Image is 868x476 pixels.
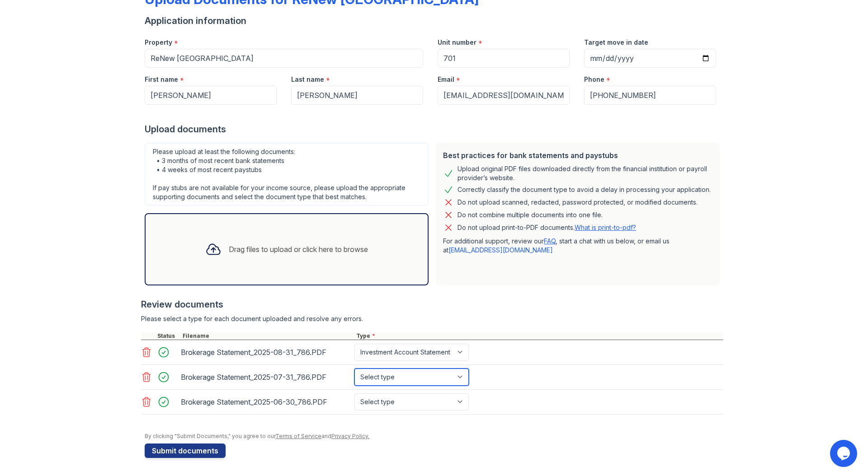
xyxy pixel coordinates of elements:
[830,440,859,467] iframe: chat widget
[145,123,723,135] div: Upload documents
[354,332,723,340] div: Type
[458,184,711,195] div: Correctly classify the document type to avoid a delay in processing your application.
[141,314,723,323] div: Please select a type for each document uploaded and resolve any errors.
[291,75,324,84] label: Last name
[458,197,698,208] div: Do not upload scanned, redacted, password protected, or modified documents.
[141,298,723,311] div: Review documents
[458,223,636,232] p: Do not upload print-to-PDF documents.
[443,150,712,161] div: Best practices for bank statements and paystubs
[575,224,636,231] a: What is print-to-pdf?
[584,38,648,47] label: Target move in date
[331,433,369,439] a: Privacy Policy.
[181,332,354,340] div: Filename
[458,164,712,182] div: Upload original PDF files downloaded directly from the financial institution or payroll provider’...
[584,75,604,84] label: Phone
[156,332,181,340] div: Status
[438,75,454,84] label: Email
[145,443,226,458] button: Submit documents
[181,395,351,409] div: Brokerage Statement_2025-06-30_786.PDF
[448,246,553,254] a: [EMAIL_ADDRESS][DOMAIN_NAME]
[275,433,321,439] a: Terms of Service
[443,237,712,255] p: For additional support, review our , start a chat with us below, or email us at
[438,38,476,47] label: Unit number
[181,370,351,384] div: Brokerage Statement_2025-07-31_786.PDF
[145,38,172,47] label: Property
[458,210,603,220] div: Do not combine multiple documents into one file.
[181,345,351,359] div: Brokerage Statement_2025-08-31_786.PDF
[145,75,178,84] label: First name
[145,433,723,440] div: By clicking "Submit Documents," you agree to our and
[544,237,556,245] a: FAQ
[145,143,429,206] div: Please upload at least the following documents: • 3 months of most recent bank statements • 4 wee...
[145,14,723,27] div: Application information
[229,244,368,255] div: Drag files to upload or click here to browse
